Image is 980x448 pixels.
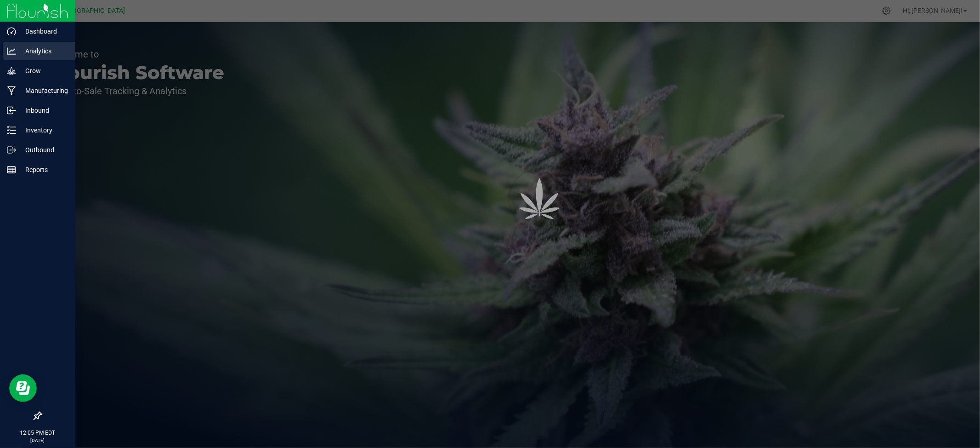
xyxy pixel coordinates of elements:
[16,164,71,175] p: Reports
[7,126,16,135] inline-svg: Inventory
[4,437,71,444] p: [DATE]
[7,86,16,95] inline-svg: Manufacturing
[16,65,71,76] p: Grow
[16,144,71,155] p: Outbound
[7,27,16,36] inline-svg: Dashboard
[4,429,71,437] p: 12:05 PM EDT
[16,46,71,57] p: Analytics
[16,85,71,96] p: Manufacturing
[9,374,37,402] iframe: Resource center
[7,66,16,75] inline-svg: Grow
[16,125,71,136] p: Inventory
[16,105,71,116] p: Inbound
[7,46,16,56] inline-svg: Analytics
[7,165,16,174] inline-svg: Reports
[16,26,71,37] p: Dashboard
[7,106,16,115] inline-svg: Inbound
[7,145,16,155] inline-svg: Outbound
